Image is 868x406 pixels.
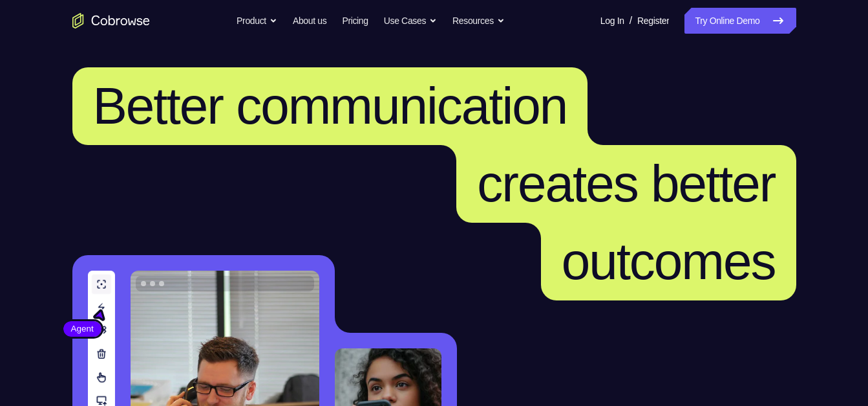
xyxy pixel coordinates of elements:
a: About us [293,8,326,34]
a: Pricing [342,8,368,34]
a: Log In [600,8,624,34]
span: / [630,13,632,28]
span: creates better [477,155,775,212]
button: Product [237,8,277,34]
button: Resources [452,8,505,34]
a: Go to the home page [72,13,150,28]
button: Use Cases [384,8,437,34]
a: Try Online Demo [684,8,796,34]
span: Better communication [93,77,567,135]
span: Agent [63,322,101,335]
a: Register [637,8,669,34]
span: outcomes [562,232,776,290]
